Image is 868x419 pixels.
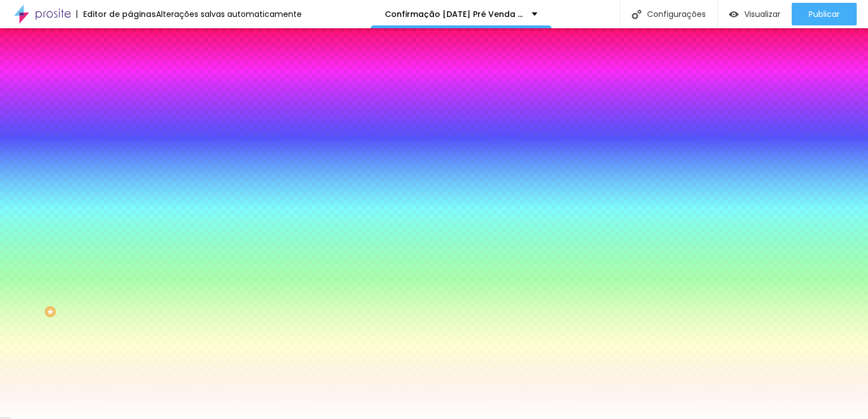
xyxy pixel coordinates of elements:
[744,10,780,19] span: Visualizar
[385,10,523,18] p: Confirmação [DATE] Pré Venda Cliente
[809,10,840,19] span: Publicar
[729,10,739,19] img: view-1.svg
[156,10,302,18] div: Alterações salvas automaticamente
[76,10,156,18] div: Editor de páginas
[718,3,792,25] button: Visualizar
[632,10,641,19] img: Icone
[792,3,857,25] button: Publicar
